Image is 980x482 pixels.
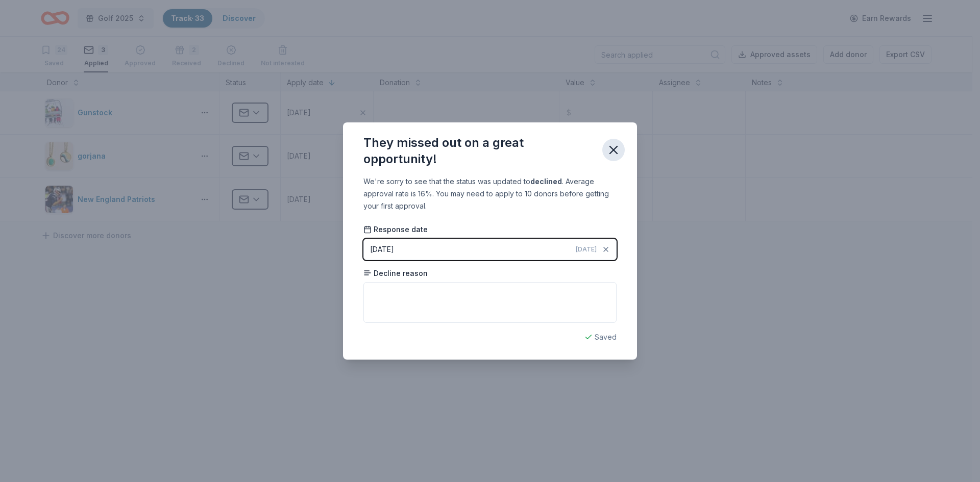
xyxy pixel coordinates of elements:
[363,268,428,278] span: Decline reason
[363,175,617,212] div: We're sorry to see that the status was updated to . Average approval rate is 16%. You may need to...
[363,135,594,167] div: They missed out on a great opportunity!
[576,245,597,253] span: [DATE]
[363,239,617,260] button: [DATE][DATE]
[530,177,562,186] b: declined
[370,243,394,256] div: [DATE]
[363,224,428,235] span: Response date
